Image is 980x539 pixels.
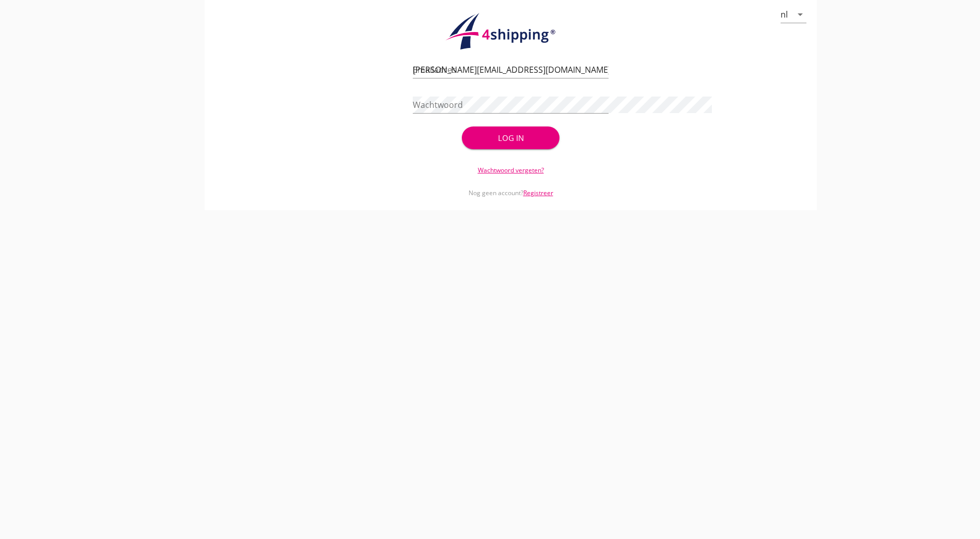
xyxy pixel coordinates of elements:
a: Wachtwoord vergeten? [478,166,544,175]
i: arrow_drop_down [794,8,806,21]
button: Log in [462,126,560,149]
input: Emailadres [413,61,609,78]
div: Log in [478,132,543,144]
div: Nog geen account? [413,175,609,198]
a: Registreer [523,188,553,197]
div: nl [781,10,788,19]
img: logo.1f945f1d.svg [444,12,578,51]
